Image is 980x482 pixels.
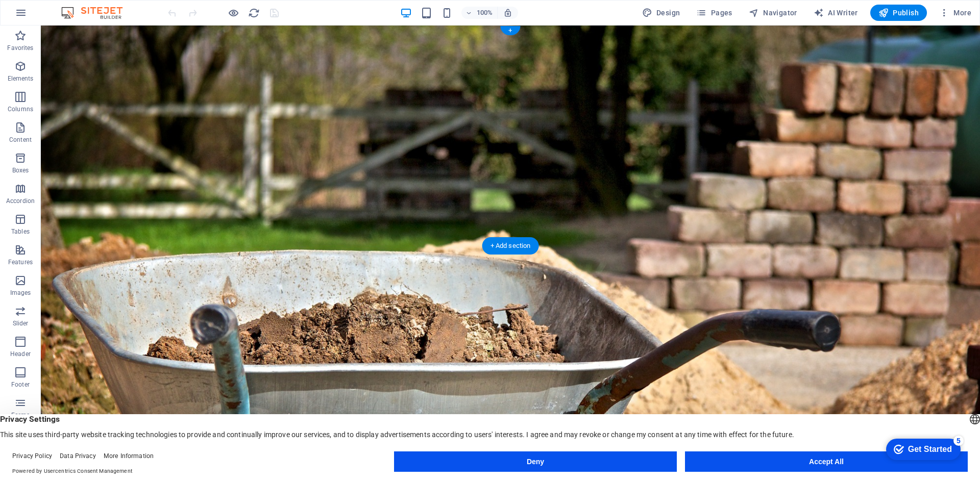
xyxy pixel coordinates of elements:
p: Columns [8,105,33,113]
button: AI Writer [810,5,862,21]
p: Footer [11,380,30,389]
i: Reload page [248,7,260,19]
button: Click here to leave preview mode and continue editing [227,7,239,19]
button: Navigator [745,5,801,21]
p: Features [8,258,33,266]
button: Design [638,5,684,21]
i: On resize automatically adjust zoom level to fit chosen device. [503,8,512,17]
h6: 100% [477,7,493,19]
span: AI Writer [814,8,858,18]
p: Tables [11,227,30,236]
div: Get Started 5 items remaining, 0% complete [8,5,83,27]
div: + [500,26,520,35]
p: Favorites [7,44,33,52]
button: 100% [461,7,498,19]
p: Forms [11,411,30,419]
div: Design (Ctrl+Alt+Y) [638,5,684,21]
span: Publish [878,8,919,18]
p: Elements [8,74,34,83]
div: 5 [76,2,86,12]
p: Slider [13,319,29,327]
button: Publish [870,5,927,21]
p: Boxes [12,166,29,174]
p: Header [10,350,31,358]
div: + Add section [482,237,539,255]
div: Get Started [30,11,74,20]
button: Pages [692,5,736,21]
span: Design [642,8,680,18]
span: More [939,8,971,18]
button: reload [248,7,260,19]
button: More [935,5,975,21]
p: Images [10,289,31,297]
p: Content [9,136,32,144]
span: Navigator [749,8,797,18]
p: Accordion [6,197,35,205]
img: Editor Logo [59,7,135,19]
span: Pages [696,8,732,18]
